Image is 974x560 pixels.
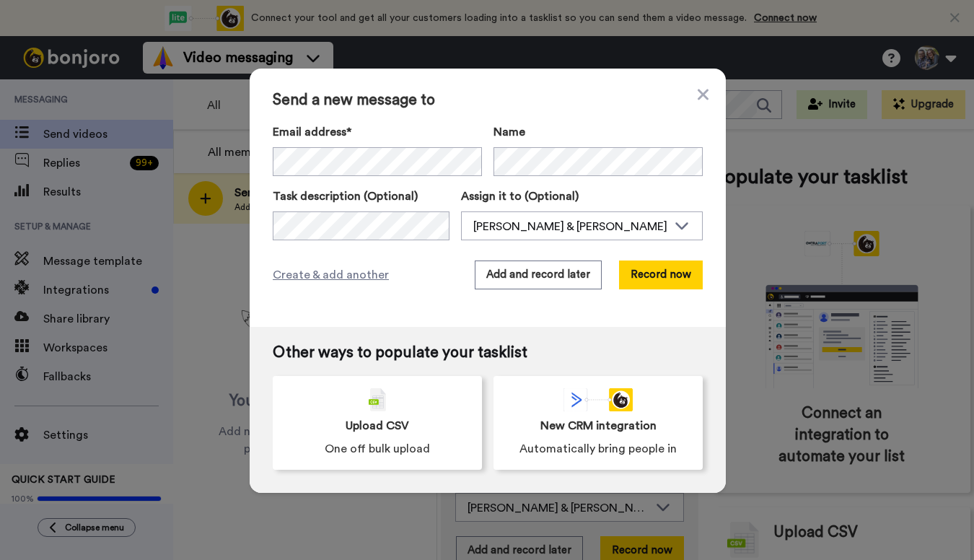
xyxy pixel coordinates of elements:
div: animation [563,388,633,411]
span: Create & add another [273,266,389,284]
div: [PERSON_NAME] & [PERSON_NAME] [473,218,667,235]
span: Automatically bring people in [519,440,677,458]
span: Name [493,123,525,141]
span: Other ways to populate your tasklist [273,344,703,362]
span: Upload CSV [346,417,409,434]
label: Task description (Optional) [273,188,449,205]
button: Record now [619,261,703,289]
span: New CRM integration [540,417,657,434]
button: Add and record later [475,261,602,289]
img: csv-grey.png [369,388,386,411]
span: One off bulk upload [325,440,430,458]
span: Send a new message to [273,92,703,109]
label: Assign it to (Optional) [461,188,703,205]
label: Email address* [273,123,482,141]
